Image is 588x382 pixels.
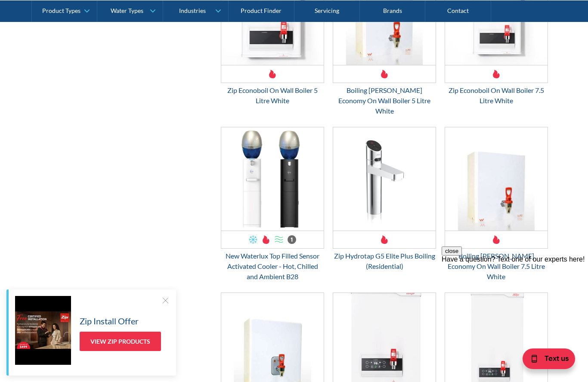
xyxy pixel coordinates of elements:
[442,246,588,350] iframe: podium webchat widget prompt
[333,85,436,116] div: Boiling [PERSON_NAME] Economy On Wall Boiler 5 Litre White
[221,85,324,106] div: Zip Econoboil On Wall Boiler 5 Litre White
[221,127,324,231] img: New Waterlux Top Filled Sensor Activated Cooler - Hot, Chilled and Ambient B28
[179,7,206,14] div: Industries
[42,7,80,14] div: Product Types
[80,314,139,327] h5: Zip Install Offer
[445,127,548,282] a: Boiling Billy Economy On Wall Boiler 7.5 Litre WhiteBoiling [PERSON_NAME] Economy On Wall Boiler ...
[221,251,324,282] div: New Waterlux Top Filled Sensor Activated Cooler - Hot, Chilled and Ambient B28
[445,85,548,106] div: Zip Econoboil On Wall Boiler 7.5 Litre White
[15,296,71,365] img: Zip Install Offer
[333,127,436,231] img: Zip Hydrotap G5 Elite Plus Boiling (Residential)
[221,127,324,282] a: New Waterlux Top Filled Sensor Activated Cooler - Hot, Chilled and Ambient B28New Waterlux Top Fi...
[445,127,548,231] img: Boiling Billy Economy On Wall Boiler 7.5 Litre White
[502,339,588,382] iframe: podium webchat widget bubble
[80,332,161,351] a: View Zip Products
[333,127,436,271] a: Zip Hydrotap G5 Elite Plus Boiling (Residential)Zip Hydrotap G5 Elite Plus Boiling (Residential)
[111,7,143,14] div: Water Types
[333,251,436,271] div: Zip Hydrotap G5 Elite Plus Boiling (Residential)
